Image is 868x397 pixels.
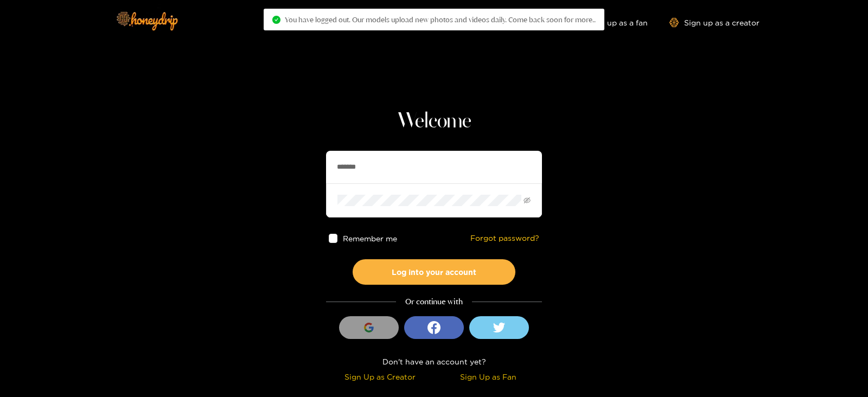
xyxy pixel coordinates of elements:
span: You have logged out. Our models upload new photos and videos daily. Come back soon for more.. [285,15,596,24]
a: Sign up as a fan [573,18,648,27]
button: Log into your account [353,259,515,285]
div: Sign Up as Fan [437,370,539,383]
span: eye-invisible [524,197,531,204]
span: check-circle [272,16,280,24]
a: Sign up as a creator [669,18,759,27]
a: Forgot password? [470,234,539,243]
span: Remember me [343,234,398,242]
div: Or continue with [326,296,542,308]
div: Sign Up as Creator [329,370,431,383]
div: Don't have an account yet? [326,355,542,368]
h1: Welcome [326,108,542,135]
